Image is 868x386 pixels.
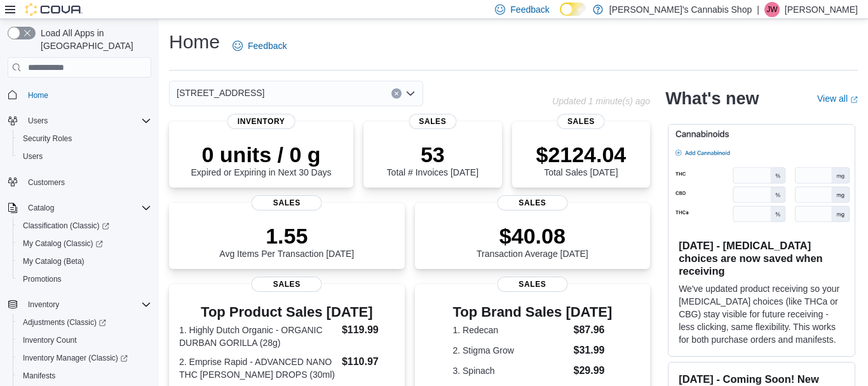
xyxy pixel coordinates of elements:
span: Customers [28,177,65,188]
span: Sales [497,195,567,210]
span: Inventory [28,300,59,310]
span: Load All Apps in [GEOGRAPHIC_DATA] [36,27,151,52]
span: Classification (Classic) [23,221,109,231]
span: Classification (Classic) [18,218,151,233]
span: Sales [557,114,605,129]
p: [PERSON_NAME]'s Cannabis Shop [609,2,752,17]
span: Users [23,113,151,128]
p: $2124.04 [536,142,626,167]
span: Catalog [23,200,151,216]
h1: Home [169,29,220,55]
dt: 1. Redecan [452,324,568,336]
span: Catalog [28,203,54,213]
span: Sales [497,277,567,292]
dd: $119.99 [342,322,395,338]
button: Promotions [13,270,156,288]
span: Promotions [23,274,62,284]
dd: $31.99 [574,343,613,358]
div: Expired or Expiring in Next 30 Days [191,142,332,177]
div: Total Sales [DATE] [536,142,626,177]
span: Security Roles [23,134,72,144]
span: My Catalog (Beta) [18,254,151,269]
span: Feedback [510,3,549,16]
a: Users [18,149,48,164]
span: Inventory Manager (Classic) [18,350,151,366]
p: 1.55 [219,223,354,249]
span: Inventory [23,297,151,312]
div: Total # Invoices [DATE] [387,142,478,177]
a: Customers [23,175,70,190]
span: Users [23,151,43,162]
a: Classification (Classic) [18,218,114,233]
p: Updated 1 minute(s) ago [552,96,650,106]
span: Inventory [227,114,295,129]
span: Inventory Count [23,335,77,345]
span: Manifests [18,368,151,383]
p: $40.08 [477,223,588,249]
p: [PERSON_NAME] [785,2,858,17]
span: Users [28,116,48,126]
dd: $29.99 [574,363,613,378]
a: Adjustments (Classic) [18,315,111,330]
span: Adjustments (Classic) [23,317,106,327]
button: Inventory [23,297,64,312]
button: Users [23,113,53,128]
a: View allExternal link [817,93,858,104]
a: Inventory Manager (Classic) [13,349,156,367]
h3: [DATE] - [MEDICAL_DATA] choices are now saved when receiving [679,239,844,277]
a: My Catalog (Classic) [13,235,156,252]
span: JW [766,2,777,17]
dt: 2. Stigma Grow [452,344,568,357]
span: Manifests [23,371,55,381]
span: Users [18,149,151,164]
span: Inventory Manager (Classic) [23,353,128,363]
div: Jeff Weaver [764,2,780,17]
button: Users [13,148,156,165]
span: Sales [252,277,322,292]
button: Open list of options [405,88,416,99]
a: Manifests [18,368,60,383]
p: 53 [387,142,478,167]
span: Promotions [18,272,151,287]
h3: Top Brand Sales [DATE] [452,305,612,320]
dt: 2. Emprise Rapid - ADVANCED NANO THC [PERSON_NAME] DROPS (30ml) [179,355,337,381]
a: Classification (Classic) [13,217,156,235]
button: Inventory [3,296,156,314]
button: Manifests [13,367,156,385]
p: We've updated product receiving so your [MEDICAL_DATA] choices (like THCa or CBG) stay visible fo... [679,282,844,346]
input: Dark Mode [560,3,587,16]
span: Customers [23,174,151,190]
button: Users [3,112,156,130]
svg: External link [850,96,858,104]
a: Inventory Manager (Classic) [18,350,133,366]
button: Security Roles [13,130,156,148]
span: Security Roles [18,131,151,146]
h2: What's new [665,88,759,109]
span: Inventory Count [18,333,151,348]
span: Home [23,86,151,102]
span: My Catalog (Beta) [23,256,85,266]
a: Feedback [227,33,292,59]
p: 0 units / 0 g [191,142,332,167]
a: Adjustments (Classic) [13,314,156,331]
img: Cova [25,3,83,16]
span: My Catalog (Classic) [23,238,103,249]
span: My Catalog (Classic) [18,236,151,251]
span: [STREET_ADDRESS] [177,85,264,100]
dt: 1. Highly Dutch Organic - ORGANIC DURBAN GORILLA (28g) [179,324,337,349]
a: My Catalog (Beta) [18,254,90,269]
button: Inventory Count [13,331,156,349]
span: Feedback [248,39,287,52]
button: My Catalog (Beta) [13,252,156,270]
dt: 3. Spinach [452,364,568,377]
p: | [757,2,759,17]
span: Sales [252,195,322,210]
dd: $110.97 [342,354,395,369]
a: My Catalog (Classic) [18,236,108,251]
span: Sales [409,114,456,129]
a: Security Roles [18,131,77,146]
button: Clear input [391,88,402,99]
span: Adjustments (Classic) [18,315,151,330]
a: Promotions [18,272,67,287]
dd: $87.96 [574,322,613,338]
